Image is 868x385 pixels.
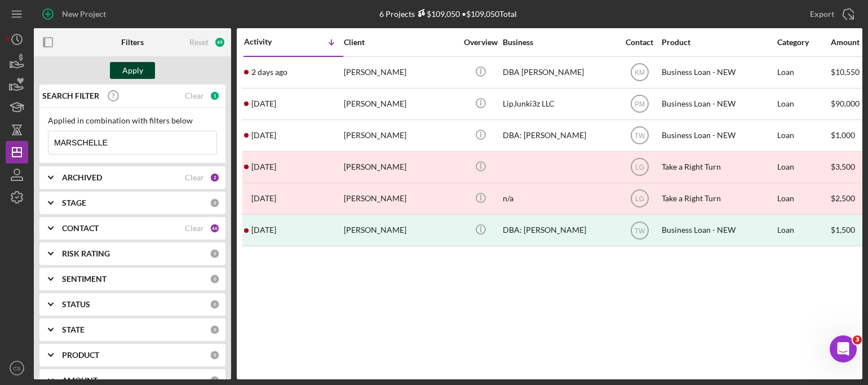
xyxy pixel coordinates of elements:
b: CONTACT [62,224,99,233]
text: TW [634,227,645,234]
div: Take a Right Turn [662,152,774,182]
b: STAGE [62,198,86,207]
b: Filters [121,38,144,47]
text: KM [635,69,645,77]
div: Activity [244,37,294,46]
div: 49 [214,37,225,48]
div: 0 [210,198,220,208]
div: Clear [185,224,204,233]
div: Loan [777,57,830,87]
span: $90,000 [831,99,860,108]
div: Product [662,38,774,47]
div: 46 [210,223,220,233]
b: STATUS [62,300,90,309]
div: Client [344,38,457,47]
div: Applied in combination with filters below [48,116,217,125]
button: New Project [34,3,117,25]
div: DBA [PERSON_NAME] [503,57,615,87]
div: DBA: [PERSON_NAME] [503,215,615,245]
div: Business Loan - NEW [662,57,774,87]
text: LG [635,195,644,203]
div: [PERSON_NAME] [344,152,457,182]
div: Reset [189,38,209,47]
div: New Project [62,3,106,25]
div: Business Loan - NEW [662,89,774,119]
b: ARCHIVED [62,173,102,182]
div: 6 Projects • $109,050 Total [379,9,517,19]
div: n/a [503,184,615,214]
div: $109,050 [415,9,460,19]
div: LipJunki3z LLC [503,89,615,119]
div: Export [810,3,834,25]
div: [PERSON_NAME] [344,184,457,214]
div: Overview [459,38,502,47]
div: DBA: [PERSON_NAME] [503,121,615,151]
time: 2025-10-08 20:28 [251,68,287,77]
div: Loan [777,184,830,214]
div: [PERSON_NAME] [344,57,457,87]
div: 2 [210,172,220,183]
div: Loan [777,121,830,151]
span: $10,550 [831,67,860,77]
div: Business Loan - NEW [662,215,774,245]
b: PRODUCT [62,351,99,360]
b: AMOUNT [62,376,98,385]
div: 1 [210,91,220,101]
time: 2025-02-03 19:37 [251,162,276,171]
button: Export [799,3,862,25]
text: PM [635,100,645,108]
b: RISK RATING [62,249,110,258]
div: [PERSON_NAME] [344,89,457,119]
div: 0 [210,350,220,360]
div: Loan [777,89,830,119]
div: 0 [210,249,220,259]
time: 2024-06-11 18:46 [251,225,276,234]
div: Apply [122,62,143,79]
div: 0 [210,274,220,284]
div: Business [503,38,615,47]
b: STATE [62,325,85,334]
text: TW [634,132,645,140]
div: Business Loan - NEW [662,121,774,151]
text: CS [13,365,20,371]
b: SENTIMENT [62,275,107,284]
time: 2025-08-22 20:00 [251,99,276,108]
div: Loan [777,215,830,245]
iframe: Intercom live chat [830,335,857,362]
time: 2025-05-16 18:29 [251,131,276,140]
div: Category [777,38,830,47]
div: Loan [777,152,830,182]
button: Apply [110,62,155,79]
div: Contact [618,38,661,47]
div: Clear [185,91,204,100]
b: SEARCH FILTER [42,91,99,100]
div: Take a Right Turn [662,184,774,214]
time: 2025-01-14 23:29 [251,194,276,203]
span: $1,000 [831,130,855,140]
div: [PERSON_NAME] [344,121,457,151]
div: 0 [210,325,220,335]
text: LG [635,163,644,171]
div: [PERSON_NAME] [344,215,457,245]
div: 0 [210,299,220,309]
button: CS [6,357,28,379]
div: Clear [185,173,204,182]
span: 3 [853,335,862,344]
